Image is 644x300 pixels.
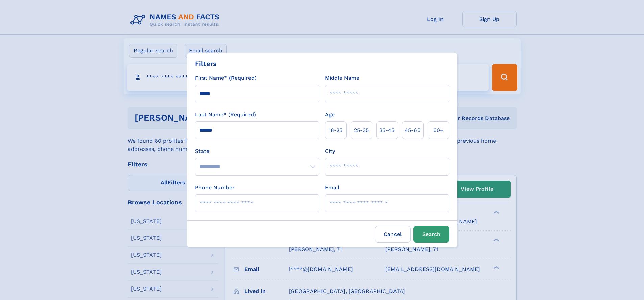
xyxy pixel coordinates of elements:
[325,184,339,192] label: Email
[195,111,256,119] label: Last Name* (Required)
[195,184,235,192] label: Phone Number
[433,126,444,134] span: 60+
[325,74,359,82] label: Middle Name
[413,226,449,243] button: Search
[325,111,335,119] label: Age
[405,126,421,134] span: 45‑60
[354,126,369,134] span: 25‑35
[195,74,257,82] label: First Name* (Required)
[195,147,319,155] label: State
[379,126,395,134] span: 35‑45
[325,147,335,155] label: City
[329,126,342,134] span: 18‑25
[375,226,411,243] label: Cancel
[195,59,217,69] div: Filters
